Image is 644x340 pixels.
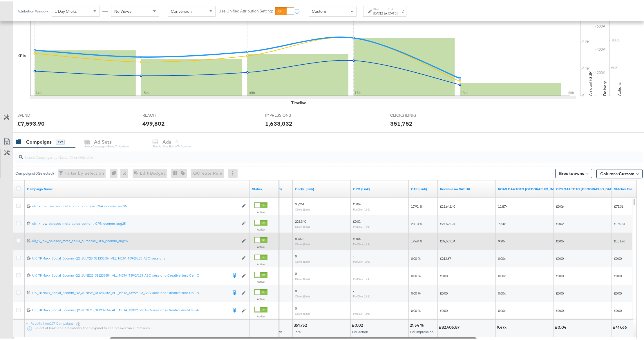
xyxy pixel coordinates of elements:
[373,10,383,14] div: [DATE]
[252,185,276,190] a: Shows the current state of your Ad Campaign.
[353,206,370,210] sub: Per Click (Link)
[596,168,643,177] button: Columns:Custom
[600,169,634,175] span: Columns:
[440,272,448,277] span: £0.00
[555,167,592,177] button: Breakdowns
[498,220,506,224] span: 7.34x
[353,270,354,274] span: -
[295,253,297,257] span: 0
[440,237,455,242] span: £37,533.34
[556,290,564,294] span: £0.00
[17,52,26,57] div: KPIs
[588,69,593,94] text: Amount (GBP)
[295,206,310,210] sub: Clicks (Link)
[295,305,297,309] span: 0
[353,258,370,262] sub: Per Click (Link)
[556,203,564,207] span: £0.06
[254,278,267,282] label: Active
[32,289,228,294] div: UK_TKMaxx_Social_Ecomm_Q2_JUNE25_311232554_ALL_META_T39/2/123_ASC-sessions-Creative-test-Cell-B
[254,209,267,213] label: Active
[498,307,506,311] span: 0.00x
[352,328,368,332] span: Per Action
[440,203,455,207] span: £18,642.40
[619,170,634,175] span: Custom
[254,226,267,230] label: Active
[390,111,434,117] span: CLICKS (LINK)
[353,241,370,244] sub: Per Click (Link)
[411,255,421,259] span: 0.00 %
[294,328,301,332] span: Total
[556,185,615,190] a: Cost per session (GA4) using total cost to client
[353,218,361,222] span: £0.01
[602,80,607,94] text: Delivery
[32,289,228,295] a: UK_TKMaxx_Social_Ecomm_Q2_JUNE25_311232554_ALL_META_T39/2/123_ASC-sessions-Creative-test-Cell-B
[17,8,49,12] div: Attribution Window:
[440,220,455,224] span: £24,522.94
[357,10,363,12] span: ↑
[27,185,247,190] a: Your campaign name.
[411,220,422,224] span: 23.13 %
[295,200,304,205] span: 35,261
[294,321,309,327] div: 351,752
[15,169,54,175] div: Campaigns ( 0 Selected)
[32,220,238,225] a: uk_tk_low_paidsoc_meta_aplus_content_CPS_ecomm_aug25
[32,306,228,311] div: UK_TKMaxx_Social_Ecomm_Q2_JUNE25_311232554_ALL_META_T39/2/123_ASC-sessions-Creative-test-Cell-A
[440,185,493,190] a: Revenue minus VAT UK
[32,202,238,207] a: uk_tk_low_paidsoc_meta_conv_purchase_CPA_ecomm_aug25
[353,235,361,240] span: £0.04
[390,118,413,126] div: 351,752
[556,237,564,242] span: £0.06
[32,255,238,259] a: UK_TKMaxx_Social_Ecomm_Q2_JULY25_311232554_ALL_META_T39/2/123_ASC-sessions
[614,307,622,311] span: £0.00
[254,313,267,317] label: Active
[614,290,622,294] span: £0.00
[498,185,559,190] a: ROAS for weekly reporting using GA4 data and TCTC
[614,272,622,277] span: £0.00
[32,306,228,312] a: UK_TKMaxx_Social_Ecomm_Q2_JUNE25_311232554_ALL_META_T39/2/123_ASC-sessions-Creative-test-Cell-A
[295,270,297,274] span: 0
[254,244,267,247] label: Active
[556,307,564,311] span: £0.00
[411,185,435,190] a: The number of clicks received on a link in your ad divided by the number of impressions.
[497,323,508,329] div: 9.47x
[411,272,421,277] span: 0.00 %
[353,287,354,292] span: -
[352,321,365,327] div: £0.02
[498,255,506,259] span: 0.00x
[411,203,422,207] span: 17.91 %
[26,137,52,144] div: Campaigns
[295,258,310,262] sub: Clicks (Link)
[55,7,77,12] span: 1 Day Clicks
[353,310,370,314] sub: Per Click (Link)
[265,118,292,126] div: 1,633,032
[439,323,461,329] div: £82,405.87
[410,328,434,332] span: Per Impression
[556,255,564,259] span: £0.00
[353,224,370,227] sub: Per Click (Link)
[411,307,421,311] span: 0.00 %
[498,290,506,294] span: 0.00x
[411,237,422,242] span: 19.69 %
[388,6,397,10] label: End:
[440,255,451,259] span: £212.67
[17,111,61,117] span: SPEND
[410,321,426,327] div: 21.54 %
[32,272,228,276] div: UK_TKMaxx_Social_Ecomm_Q2_JUNE25_311232554_ALL_META_T39/2/123_ASC-sessions-Creative-test-Cell-C
[56,138,65,143] div: 127
[613,323,629,329] div: £417.66
[142,118,165,126] div: 499,802
[614,203,623,207] span: £75.36
[614,237,625,242] span: £181.96
[32,237,238,242] a: uk_tk_low_paidsoc_meta_aplus_purchase_CPA_ecomm_aug25
[295,224,310,227] sub: Clicks (Link)
[353,253,354,257] span: -
[353,185,406,190] a: The average cost for each link click you've received from your ad.
[295,310,310,314] sub: Clicks (Link)
[23,148,584,159] input: Search Campaigns by Name, ID or Objective
[411,290,421,294] span: 0.00 %
[32,272,228,277] a: UK_TKMaxx_Social_Ecomm_Q2_JUNE25_311232554_ALL_META_T39/2/123_ASC-sessions-Creative-test-Cell-C
[114,7,131,12] span: No Views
